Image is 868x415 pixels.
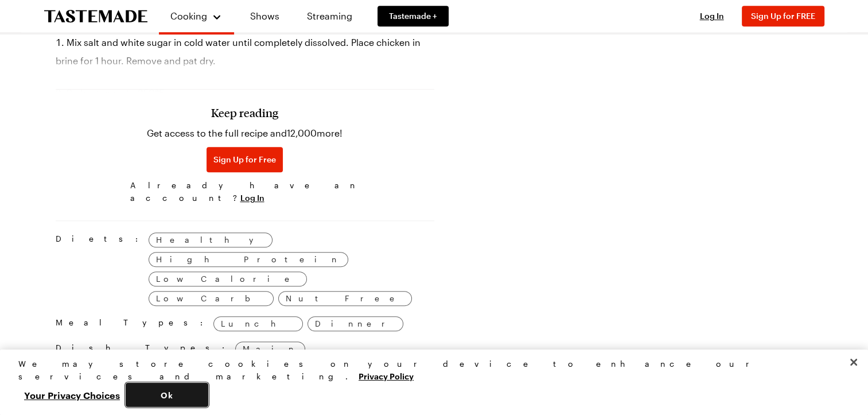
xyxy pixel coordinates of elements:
[130,179,360,204] span: Already have an account?
[689,10,735,22] button: Log In
[700,11,724,21] span: Log In
[56,342,231,415] span: Dish Types:
[213,154,276,165] span: Sign Up for Free
[286,292,404,305] span: Nut Free
[170,10,207,21] span: Cooking
[56,316,209,331] span: Meal Types:
[211,106,278,119] h3: Keep reading
[149,232,273,247] a: Healthy
[149,272,307,286] a: Low Calorie
[156,253,341,266] span: High Protein
[156,234,265,246] span: Healthy
[149,291,274,306] a: Low Carb
[156,292,266,305] span: Low Carb
[751,11,815,21] span: Sign Up for FREE
[149,252,348,267] a: High Protein
[56,232,144,306] span: Diets:
[389,10,437,22] span: Tastemade +
[243,343,298,355] span: Main
[44,10,147,23] a: To Tastemade Home Page
[240,192,264,204] button: Log In
[126,383,208,407] button: Ok
[278,291,412,306] a: Nut Free
[359,370,414,381] a: More information about your privacy, opens in a new tab
[742,6,824,26] button: Sign Up for FREE
[156,273,299,285] span: Low Calorie
[308,316,403,331] a: Dinner
[221,317,295,330] span: Lunch
[18,358,840,407] div: Privacy
[18,383,126,407] button: Your Privacy Choices
[170,5,223,28] button: Cooking
[315,317,396,330] span: Dinner
[147,126,342,140] p: Get access to the full recipe and 12,000 more!
[235,342,305,356] a: Main
[18,358,840,383] div: We may store cookies on your device to enhance our services and marketing.
[213,316,303,331] a: Lunch
[207,147,283,172] button: Sign Up for Free
[377,6,449,26] a: Tastemade +
[841,350,866,375] button: Close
